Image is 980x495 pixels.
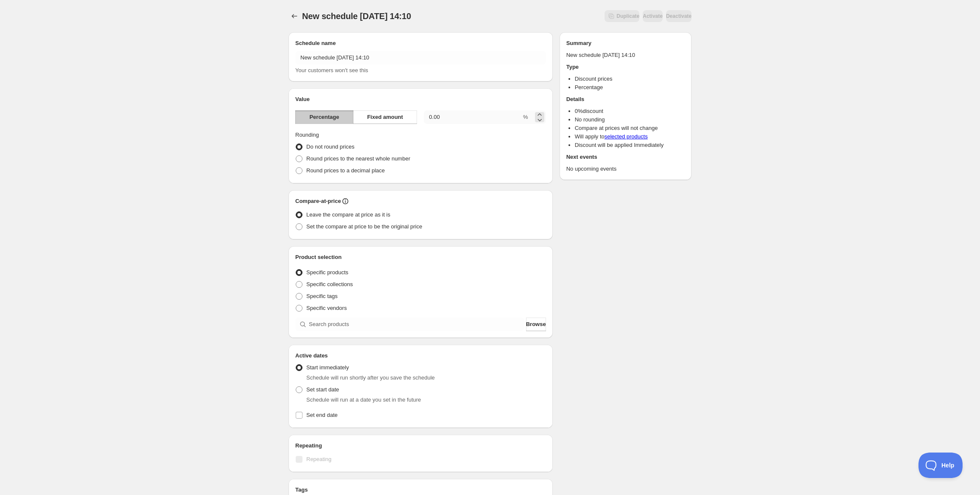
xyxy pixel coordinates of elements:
span: Specific collections [306,281,353,287]
span: Set end date [306,412,338,418]
h2: Repeating [295,442,546,450]
span: Schedule will run shortly after you save the schedule [306,374,435,381]
button: Fixed amount [353,110,417,124]
span: % [523,114,528,120]
span: Browse [526,320,546,329]
span: Fixed amount [367,113,403,121]
span: Schedule will run at a date you set in the future [306,397,421,403]
h2: Summary [566,39,685,48]
h2: Compare-at-price [295,197,341,205]
input: Search products [309,318,524,331]
span: Do not round prices [306,143,354,150]
button: Browse [526,318,546,331]
span: Leave the compare at price as it is [306,211,390,218]
span: Specific products [306,269,348,276]
span: Round prices to a decimal place [306,167,385,174]
button: Percentage [295,110,353,124]
p: No upcoming events [566,165,685,173]
h2: Tags [295,486,546,494]
button: Schedules [288,10,300,22]
span: Set the compare at price to be the original price [306,223,422,230]
span: Your customers won't see this [295,67,368,73]
h2: Value [295,95,546,104]
span: Start immediately [306,364,349,371]
span: Percentage [309,113,339,121]
span: Rounding [295,132,319,138]
h2: Next events [566,153,685,161]
span: Set start date [306,386,339,393]
li: No rounding [575,115,685,124]
a: selected products [605,133,648,140]
h2: Active dates [295,352,546,360]
span: Specific tags [306,293,338,299]
h2: Schedule name [295,39,546,48]
h2: Type [566,63,685,71]
p: New schedule [DATE] 14:10 [566,51,685,59]
li: Will apply to [575,132,685,141]
h2: Product selection [295,253,546,262]
li: 0 % discount [575,107,685,115]
h2: Details [566,95,685,104]
span: Repeating [306,456,331,462]
li: Discount prices [575,75,685,83]
span: Round prices to the nearest whole number [306,155,410,162]
span: Specific vendors [306,305,347,311]
li: Compare at prices will not change [575,124,685,132]
li: Percentage [575,83,685,92]
li: Discount will be applied Immediately [575,141,685,149]
iframe: Toggle Customer Support [918,453,963,478]
span: New schedule [DATE] 14:10 [302,11,411,21]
